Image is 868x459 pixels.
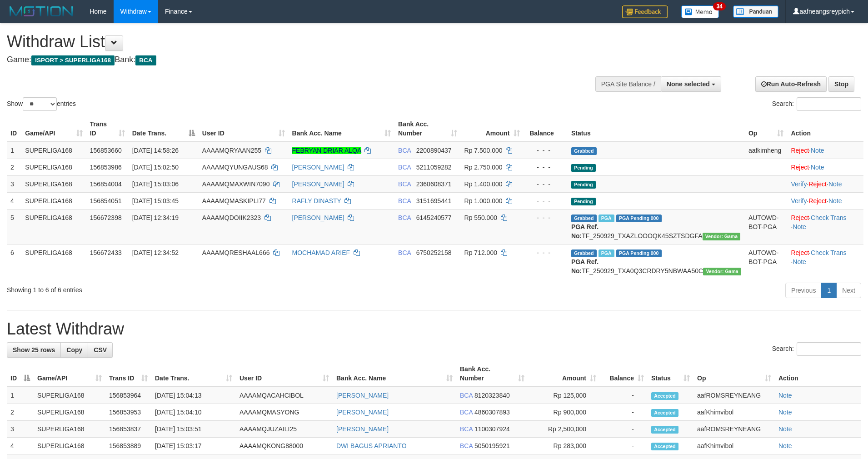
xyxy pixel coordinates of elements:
th: Action [787,116,863,142]
th: Bank Acc. Name: activate to sort column ascending [333,361,456,387]
td: [DATE] 15:04:10 [151,404,236,421]
span: [DATE] 12:34:19 [132,214,179,221]
td: SUPERLIGA168 [34,421,105,438]
a: Note [828,197,842,205]
td: 2 [7,159,21,175]
td: [DATE] 15:03:51 [151,421,236,438]
span: BCA [460,442,473,449]
td: · · [787,209,863,244]
span: Vendor URL: https://trx31.1velocity.biz [703,233,741,240]
th: Trans ID: activate to sort column ascending [105,361,151,387]
div: PGA Site Balance / [595,76,661,92]
td: SUPERLIGA168 [34,438,105,454]
span: BCA [398,197,411,205]
a: Reject [808,197,827,205]
button: None selected [661,76,721,92]
span: BCA [398,214,411,221]
a: DWI BAGUS APRIANTO [336,442,407,449]
div: - - - [527,163,564,172]
a: Note [811,147,824,154]
a: Verify [791,180,807,188]
td: 156853964 [105,387,151,404]
a: MOCHAMAD ARIEF [292,249,350,256]
a: [PERSON_NAME] [292,164,344,171]
a: [PERSON_NAME] [292,214,344,221]
span: 34 [713,2,725,10]
span: Grabbed [571,215,597,222]
span: BCA [398,147,411,154]
span: AAAAMQMASKIPLI77 [202,197,266,205]
th: Game/API: activate to sort column ascending [34,361,105,387]
td: aafROMSREYNEANG [693,421,775,438]
span: PGA Pending [616,249,662,257]
a: Note [811,164,824,171]
label: Search: [772,342,861,356]
span: AAAAMQYUNGAUS68 [202,164,268,171]
span: AAAAMQRYAAN255 [202,147,261,154]
span: Pending [571,198,596,205]
span: AAAAMQDOIIK2323 [202,214,261,221]
span: Copy 3151695441 to clipboard [416,197,452,205]
b: PGA Ref. No: [571,223,599,239]
td: SUPERLIGA168 [21,142,86,159]
select: Showentries [23,97,57,111]
span: PGA Pending [616,215,662,222]
span: Copy 8120323840 to clipboard [474,392,510,399]
a: Check Trans [811,214,847,221]
th: Balance: activate to sort column ascending [600,361,648,387]
div: - - - [527,196,564,205]
span: BCA [135,55,156,65]
td: AAAAMQACAHCIBOL [236,387,333,404]
span: 156672398 [90,214,122,221]
td: TF_250929_TXA0Q3CRDRY5NBWAA50C [568,244,745,279]
span: [DATE] 14:58:26 [132,147,179,154]
span: Vendor URL: https://trx31.1velocity.biz [703,268,741,275]
label: Show entries [7,97,76,111]
td: 6 [7,244,21,279]
span: [DATE] 15:03:06 [132,180,179,188]
span: ISPORT > SUPERLIGA168 [31,55,115,65]
td: aafKhimvibol [693,404,775,421]
span: None selected [667,80,710,88]
span: CSV [94,346,107,354]
th: Bank Acc. Number: activate to sort column ascending [456,361,528,387]
th: Balance [524,116,568,142]
th: Action [775,361,861,387]
div: Showing 1 to 6 of 6 entries [7,282,355,294]
th: Op: activate to sort column ascending [693,361,775,387]
a: Next [836,283,861,298]
img: Feedback.jpg [622,5,668,18]
div: - - - [527,248,564,257]
a: Note [778,392,792,399]
span: 156853986 [90,164,122,171]
td: 2 [7,404,34,421]
a: Reject [791,164,809,171]
td: aafKhimvibol [693,438,775,454]
a: Previous [785,283,822,298]
td: SUPERLIGA168 [21,244,86,279]
td: Rp 125,000 [528,387,600,404]
td: SUPERLIGA168 [34,404,105,421]
td: SUPERLIGA168 [21,209,86,244]
span: [DATE] 15:02:50 [132,164,179,171]
a: Run Auto-Refresh [755,76,827,92]
th: Status: activate to sort column ascending [648,361,693,387]
td: SUPERLIGA168 [34,387,105,404]
span: 156853660 [90,147,122,154]
td: SUPERLIGA168 [21,159,86,175]
div: - - - [527,180,564,189]
span: AAAAMQMAXWIN7090 [202,180,270,188]
th: Bank Acc. Name: activate to sort column ascending [289,116,395,142]
a: RAFLY DINASTY [292,197,341,205]
span: Copy 1100307924 to clipboard [474,425,510,433]
td: AAAAMQKONG88000 [236,438,333,454]
a: Note [828,180,842,188]
div: - - - [527,213,564,222]
span: Copy 2200890437 to clipboard [416,147,452,154]
label: Search: [772,97,861,111]
span: Accepted [651,426,678,434]
span: Copy 4860307893 to clipboard [474,409,510,416]
div: - - - [527,146,564,155]
span: BCA [398,180,411,188]
span: 156672433 [90,249,122,256]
